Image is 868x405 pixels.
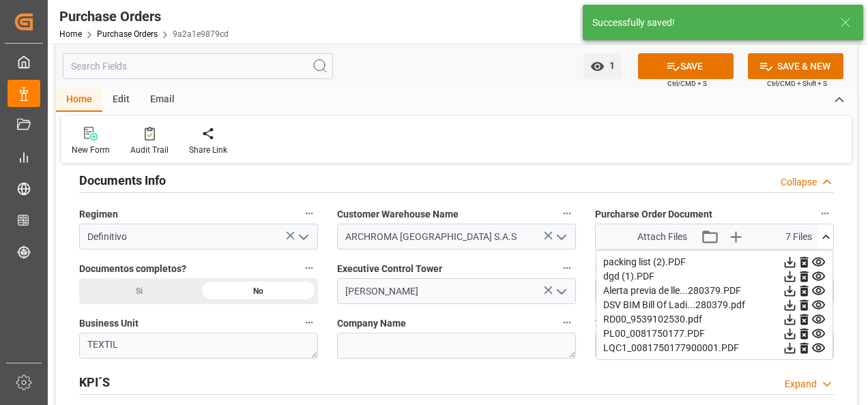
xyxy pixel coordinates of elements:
button: SAVE & NEW [748,53,843,79]
span: Documentos completos? [79,262,186,276]
div: packing list (2).PDF [603,255,826,269]
span: Region [595,262,626,276]
div: DSV BIM Bill Of Ladi...280379.pdf [603,298,826,312]
div: No [199,278,318,304]
div: Audit Trail [130,144,169,156]
button: open menu [293,226,313,247]
span: Attach Files [637,230,687,244]
div: Expand [785,377,817,391]
button: Regimen [300,205,318,222]
span: Purcharse Order Document [595,207,712,222]
h2: Documents Info [79,171,166,190]
div: PL00_0081750177.PDF [603,327,826,341]
span: Ctrl/CMD + Shift + S [767,78,827,89]
div: Email [140,89,185,112]
div: RD00_9539102530.pdf [603,312,826,327]
div: Si [79,278,199,304]
span: 1 [605,60,615,71]
button: SAVE [638,53,734,79]
a: Purchase Orders [97,29,158,39]
span: Regimen [79,207,118,222]
div: Edit [102,89,140,112]
span: Customer Warehouse Name [337,207,459,222]
h2: KPI´S [79,373,110,391]
button: Executive Control Tower [558,259,576,277]
button: Purcharse Order Document [816,205,834,222]
div: Alerta previa de lle...280379.PDF [603,284,826,298]
span: Company Name [337,316,406,331]
button: Documentos completos? [300,259,318,277]
div: dgd (1).PDF [603,269,826,284]
div: Home [56,89,102,112]
div: Purchase Orders [59,6,229,27]
div: Collapse [781,175,817,190]
input: enter warehouse [337,224,576,250]
span: 7 Files [785,230,812,244]
button: open menu [583,53,622,79]
button: open menu [551,226,571,247]
button: open menu [551,281,571,302]
div: Share Link [189,144,227,156]
button: Company Name [558,314,576,331]
div: New Form [72,144,110,156]
div: LQC1_0081750177900001.PDF [603,341,826,355]
input: Search Fields [63,53,333,79]
span: Business Unit [79,316,139,331]
span: Ctrl/CMD + S [667,78,707,89]
button: Business Unit [300,314,318,331]
textarea: TEXTIL [79,333,318,359]
span: Transport Type [595,316,661,331]
a: Home [59,29,82,39]
button: Customer Warehouse Name [558,205,576,222]
span: Executive Control Tower [337,262,442,276]
div: Successfully saved! [592,16,827,30]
